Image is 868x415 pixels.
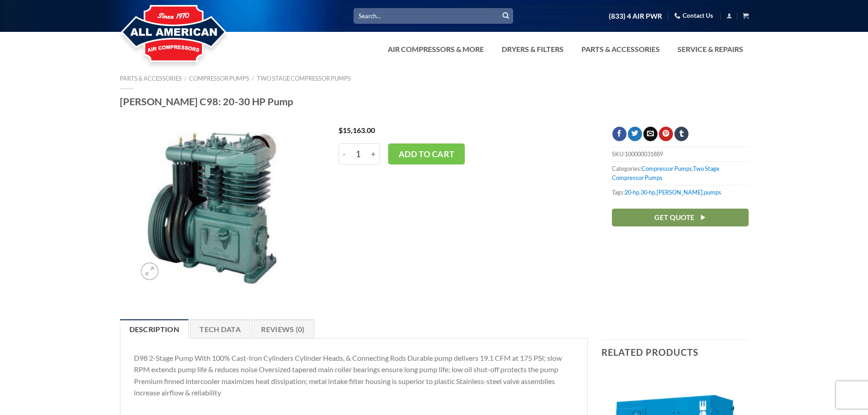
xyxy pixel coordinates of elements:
a: Service & Repairs [672,40,749,58]
button: Add to cart [388,143,465,164]
span: Categories: , [612,161,749,185]
a: (833) 4 AIR PWR [609,8,662,24]
img: Curtis C98: 20-30 HP Pump [136,127,294,285]
a: Contact Us [674,9,713,23]
span: $ [339,126,343,134]
a: 30-hp [641,189,655,196]
span: 100000031889 [625,150,663,158]
a: Air Compressors & More [382,40,489,58]
a: 20-hp [625,189,639,196]
bdi: 15,163.00 [339,126,375,134]
a: Share on Facebook [612,127,627,141]
a: Email to a Friend [643,127,657,141]
h1: [PERSON_NAME] C98: 20-30 HP Pump [120,95,749,108]
a: Parts & Accessories [120,75,182,82]
h3: Related products [601,340,749,364]
a: Compressor Pumps [189,75,249,82]
span: Get Quote [654,212,694,223]
a: Reviews (0) [252,319,314,338]
a: Login [726,10,732,21]
button: Submit [499,9,513,23]
span: / [184,75,186,82]
a: Share on Tumblr [674,127,688,141]
a: Tech Data [190,319,250,338]
a: [PERSON_NAME] [657,189,703,196]
a: Get Quote [612,209,749,226]
a: Compressor Pumps [642,165,692,172]
p: D98 2-Stage Pump With 100% Cast-Iron Cylinders Cylinder Heads, & Connecting Rods Durable pump del... [134,352,574,399]
a: Share on Twitter [628,127,642,141]
input: + [367,143,380,164]
input: Search… [354,8,513,23]
input: Product quantity [350,143,367,164]
span: / [252,75,254,82]
input: - [339,143,350,164]
span: Tags: , , , [612,185,749,199]
span: SKU: [612,147,749,161]
a: pumps [704,189,721,196]
a: Description [120,319,189,338]
a: Pin on Pinterest [659,127,673,141]
a: Dryers & Filters [496,40,569,58]
a: Two Stage Compressor Pumps [257,75,351,82]
a: Parts & Accessories [576,40,665,58]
